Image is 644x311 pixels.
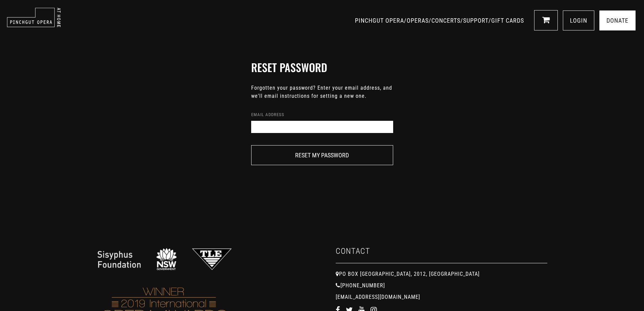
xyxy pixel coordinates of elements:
[431,17,460,24] a: CONCERTS
[251,145,393,165] button: Reset my password
[336,270,548,278] p: PO BOX [GEOGRAPHIC_DATA], 2012, [GEOGRAPHIC_DATA]
[407,17,429,24] a: OPERAS
[355,17,526,24] span: / / / /
[355,17,404,24] a: PINCHGUT OPERA
[97,246,232,272] img: Website%20logo%20footer%20v3.png
[491,17,524,24] a: GIFT CARDS
[336,282,548,290] p: [PHONE_NUMBER]
[463,17,488,24] a: SUPPORT
[7,7,61,27] img: pinchgut_at_home_negative_logo.svg
[251,111,284,118] label: Email address
[336,246,548,263] h4: Contact
[599,10,636,30] a: Donate
[251,61,393,74] h2: Reset password
[336,294,420,300] a: [EMAIL_ADDRESS][DOMAIN_NAME]
[251,84,393,100] p: Forgotten your password? Enter your email address, and we'll email instructions for setting a new...
[563,10,594,30] a: LOGIN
